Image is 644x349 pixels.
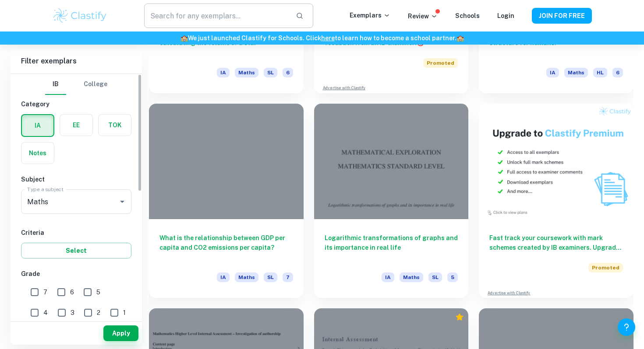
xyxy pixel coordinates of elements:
a: Advertise with Clastify [323,85,365,91]
label: Type a subject [27,185,64,193]
button: IB [45,74,66,95]
a: Login [497,12,514,19]
span: SL [264,68,277,77]
span: 6 [612,68,623,77]
input: Search for any exemplars... [144,3,289,28]
span: IA [546,68,559,77]
span: 6 [283,68,293,77]
span: 2 [97,308,100,318]
h6: Logarithmic transformations of graphs and its importance in real life [325,233,458,262]
img: Clastify logo [52,7,108,24]
button: TOK [99,115,131,136]
span: 7 [283,272,293,282]
a: here [321,35,335,42]
span: 5 [447,272,458,282]
button: Notes [21,143,54,164]
h6: What is the relationship between GDP per capita and CO2 emissions per capita? [159,233,293,262]
span: IA [382,272,394,282]
span: Maths [400,272,423,282]
button: Apply [103,325,138,341]
h6: Fast track your coursework with mark schemes created by IB examiners. Upgrade now [489,233,623,252]
a: Logarithmic transformations of graphs and its importance in real lifeIAMathsSL5 [314,104,469,298]
p: Review [408,11,438,21]
button: Open [116,195,128,208]
button: College [84,74,107,95]
span: Maths [564,68,588,77]
span: 5 [96,287,100,297]
span: 🏫 [456,35,464,42]
span: 🏫 [180,35,188,42]
span: Maths [235,68,258,77]
h6: Category [21,99,131,109]
span: HL [593,68,607,77]
span: 1 [123,308,126,318]
p: Exemplars [350,10,390,20]
a: Advertise with Clastify [488,290,530,296]
h6: Grade [21,269,131,279]
span: SL [264,272,277,282]
a: Schools [455,12,480,19]
span: 7 [43,287,47,297]
span: Maths [235,272,258,282]
span: Promoted [588,263,623,272]
span: SL [428,272,442,282]
div: Filter type choice [45,74,107,95]
span: IA [217,68,230,77]
span: 3 [71,308,74,318]
button: Help and Feedback [618,318,635,336]
h6: Filter exemplars [11,49,142,73]
span: 6 [70,287,74,297]
span: 4 [43,308,48,318]
h6: Subject [21,174,131,184]
img: Thumbnail [479,104,633,219]
button: Select [21,243,131,258]
h6: Criteria [21,228,131,237]
div: Premium [455,313,464,321]
span: Promoted [423,58,458,68]
a: What is the relationship between GDP per capita and CO2 emissions per capita?IAMathsSL7 [149,104,304,298]
span: 🎯 [417,39,424,46]
button: JOIN FOR FREE [532,8,592,24]
h6: We just launched Clastify for Schools. Click to learn how to become a school partner. [2,33,642,43]
button: IA [22,115,53,136]
button: EE [60,115,92,136]
span: IA [217,272,230,282]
